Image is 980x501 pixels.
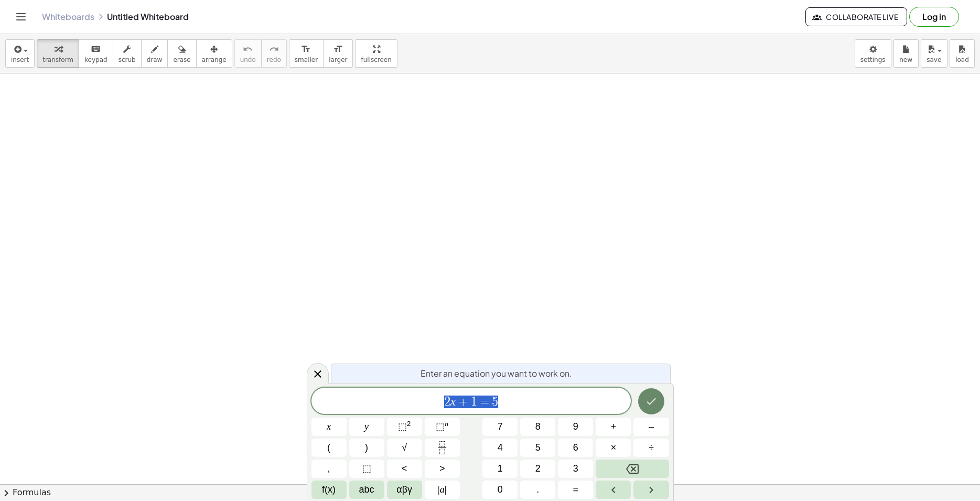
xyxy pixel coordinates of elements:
span: 6 [573,441,578,455]
button: save [921,39,947,68]
button: Times [596,439,631,457]
button: 6 [558,439,593,457]
span: ⬚ [436,421,445,432]
span: f(x) [322,483,336,497]
button: ( [311,439,347,457]
button: Fraction [425,439,460,457]
span: keypad [84,56,107,63]
button: format_sizesmaller [289,39,324,68]
span: 5 [492,396,498,408]
span: load [955,56,969,63]
span: erase [173,56,190,63]
button: Toggle navigation [13,8,29,25]
span: scrub [119,56,136,63]
span: ÷ [649,441,654,455]
var: x [450,395,456,408]
span: ( [327,441,330,455]
span: 0 [498,483,503,497]
button: 8 [520,418,555,436]
span: draw [147,56,163,63]
span: 7 [498,420,503,434]
span: √ [402,441,407,455]
button: 4 [482,439,518,457]
button: draw [141,39,168,68]
button: undoundo [234,39,262,68]
button: keyboardkeypad [79,39,113,68]
span: + [456,396,471,408]
span: . [536,483,539,497]
i: keyboard [91,43,101,56]
button: Greek alphabet [387,481,422,499]
button: 9 [558,418,593,436]
span: 2 [535,462,541,476]
span: 2 [444,396,450,408]
button: erase [167,39,196,68]
i: redo [269,43,279,56]
button: Functions [311,481,347,499]
button: arrange [196,39,232,68]
button: Right arrow [633,481,669,499]
span: = [573,483,579,497]
span: new [899,56,912,63]
span: αβγ [396,483,412,497]
button: Square root [387,439,422,457]
button: Less than [387,460,422,478]
span: Collaborate Live [814,12,898,22]
span: ⬚ [362,462,371,476]
button: 2 [520,460,555,478]
span: × [611,441,617,455]
span: 1 [498,462,503,476]
span: 4 [498,441,503,455]
span: smaller [295,56,318,63]
button: 0 [482,481,518,499]
button: 7 [482,418,518,436]
span: settings [860,56,886,63]
button: Done [638,388,664,414]
span: undo [240,56,256,63]
button: ) [349,439,384,457]
button: Equals [558,481,593,499]
button: , [311,460,347,478]
button: y [349,418,384,436]
button: insert [5,39,35,68]
button: format_sizelarger [323,39,353,68]
span: ⬚ [398,421,407,432]
button: Left arrow [596,481,631,499]
span: save [927,56,941,63]
button: Backspace [596,460,669,478]
span: 8 [535,420,541,434]
span: arrange [202,56,227,63]
span: > [439,462,445,476]
span: fullscreen [361,56,391,63]
span: | [438,484,440,495]
i: undo [243,43,253,56]
button: transform [37,39,79,68]
i: format_size [301,43,311,56]
span: 5 [535,441,541,455]
span: insert [11,56,29,63]
span: larger [329,56,347,63]
span: Enter an equation you want to work on. [421,367,572,380]
button: settings [855,39,891,68]
a: Whiteboards [42,12,94,22]
button: Squared [387,418,422,436]
button: Collaborate Live [805,7,907,26]
button: Alphabet [349,481,384,499]
button: Log in [909,7,959,27]
span: < [402,462,407,476]
span: , [328,462,330,476]
button: Absolute value [425,481,460,499]
span: 9 [573,420,578,434]
button: redoredo [261,39,287,68]
button: 1 [482,460,518,478]
sup: n [445,420,448,428]
span: 3 [573,462,578,476]
button: load [950,39,975,68]
sup: 2 [407,420,411,428]
button: Divide [633,439,669,457]
span: + [611,420,617,434]
button: new [893,39,919,68]
button: 3 [558,460,593,478]
span: ) [365,441,368,455]
button: 5 [520,439,555,457]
